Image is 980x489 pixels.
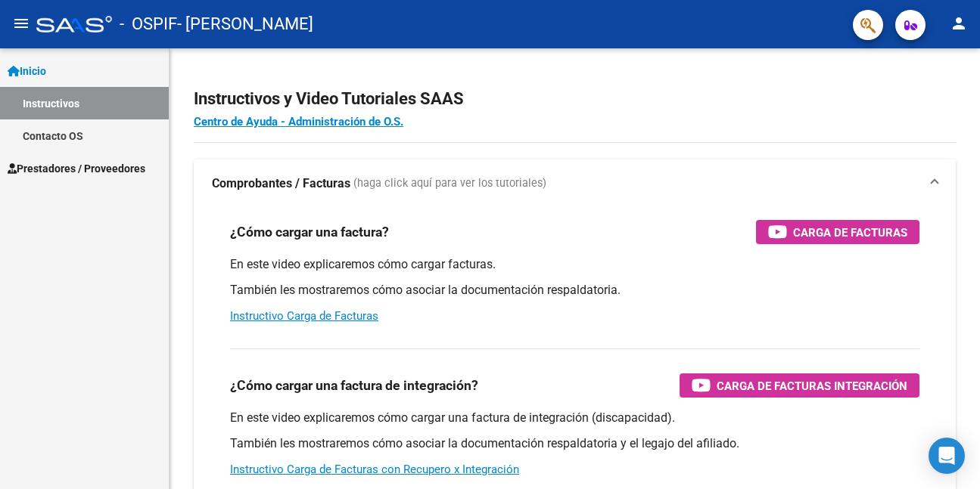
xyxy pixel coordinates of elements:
[230,463,519,476] a: Instructivo Carga de Facturas con Recupero x Integración
[230,410,919,426] p: En este video explicaremos cómo cargar una factura de integración (discapacidad).
[194,115,403,128] a: Centro de Ayuda - Administración de O.S.
[230,282,919,299] p: También les mostraremos cómo asociar la documentación respaldatoria.
[950,14,968,32] mat-icon: person
[12,14,30,32] mat-icon: menu
[194,159,956,208] mat-expansion-panel-header: Comprobantes / Facturas (haga click aquí para ver los tutoriales)
[8,160,145,177] span: Prestadores / Proveedores
[177,8,313,41] span: - [PERSON_NAME]
[230,309,378,323] a: Instructivo Carga de Facturas
[230,256,919,273] p: En este video explicaremos cómo cargar facturas.
[929,438,965,474] div: Open Intercom Messenger
[8,63,46,79] span: Inicio
[680,373,919,398] button: Carga de Facturas Integración
[717,376,907,395] span: Carga de Facturas Integración
[353,175,546,192] span: (haga click aquí para ver los tutoriales)
[230,435,919,452] p: También les mostraremos cómo asociar la documentación respaldatoria y el legajo del afiliado.
[793,223,907,242] span: Carga de Facturas
[212,175,350,192] strong: Comprobantes / Facturas
[230,221,389,243] h3: ¿Cómo cargar una factura?
[120,8,177,41] span: - OSPIF
[230,375,478,396] h3: ¿Cómo cargar una factura de integración?
[194,85,956,113] h2: Instructivos y Video Tutoriales SAAS
[756,220,919,244] button: Carga de Facturas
